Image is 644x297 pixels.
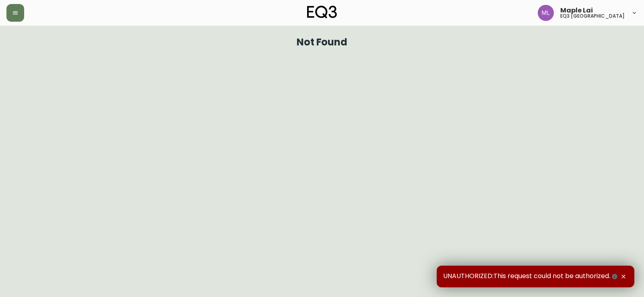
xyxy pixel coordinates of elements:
span: Maple Lai [560,7,593,14]
img: logo [307,6,337,18]
h5: eq3 [GEOGRAPHIC_DATA] [560,14,625,18]
h1: Not Found [297,39,348,46]
span: UNAUTHORIZED:This request could not be authorized. [443,272,619,281]
img: 61e28cffcf8cc9f4e300d877dd684943 [538,5,554,21]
